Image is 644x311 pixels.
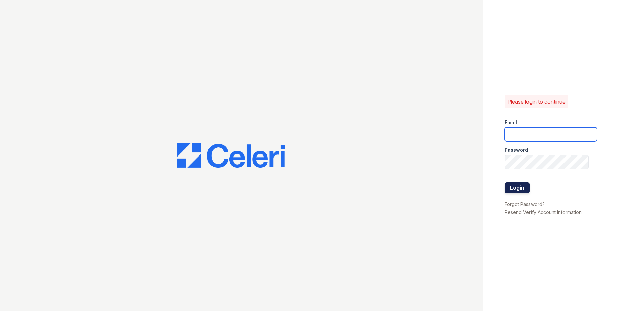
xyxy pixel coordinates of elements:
[505,201,545,207] a: Forgot Password?
[177,143,285,168] img: CE_Logo_Blue-a8612792a0a2168367f1c8372b55b34899dd931a85d93a1a3d3e32e68fde9ad4.png
[505,182,530,193] button: Login
[505,209,582,215] a: Resend Verify Account Information
[507,98,566,106] p: Please login to continue
[505,147,528,153] label: Password
[505,119,517,126] label: Email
